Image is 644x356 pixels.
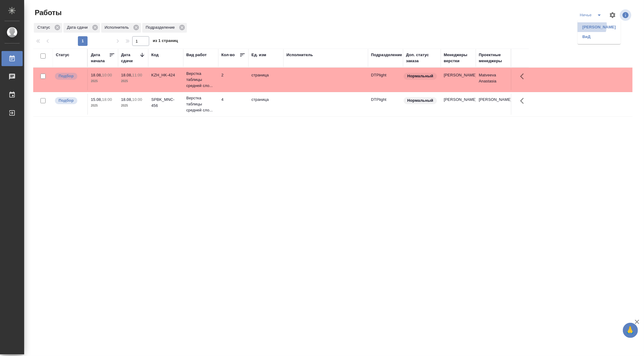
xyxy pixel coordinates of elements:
[34,23,62,33] div: Статус
[368,94,403,115] td: DTPlight
[59,73,74,79] p: Подбор
[54,97,84,105] div: Можно подбирать исполнителей
[37,24,52,30] p: Статус
[476,69,511,90] td: Matveeva Anastasia
[252,52,266,58] div: Ед. изм
[121,52,139,64] div: Дата сдачи
[102,73,112,77] p: 10:00
[63,23,100,33] div: Дата сдачи
[186,95,215,113] p: Верстка таблицы средней сло...
[623,323,638,338] button: 🙏
[218,94,248,115] td: 4
[151,97,180,109] div: SPBK_MNC-456
[578,32,621,42] li: ВиД
[54,72,84,80] div: Можно подбирать исполнителей
[287,52,313,58] div: Исполнитель
[476,94,511,115] td: [PERSON_NAME]
[444,52,473,64] div: Менеджеры верстки
[132,97,142,102] p: 10:00
[406,52,438,64] div: Доп. статус заказа
[444,97,473,103] p: [PERSON_NAME]
[221,52,235,58] div: Кол-во
[625,324,636,337] span: 🙏
[91,78,115,84] p: 2025
[151,72,180,78] div: KZH_HK-424
[153,37,178,46] span: из 1 страниц
[578,10,605,20] div: split button
[67,24,90,30] p: Дата сдачи
[91,97,102,102] p: 15.08,
[56,52,69,58] div: Статус
[91,52,109,64] div: Дата начала
[101,23,141,33] div: Исполнитель
[248,69,284,90] td: страница
[186,71,215,89] p: Верстка таблицы средней сло...
[146,24,177,30] p: Подразделение
[121,103,145,109] p: 2025
[620,9,633,21] span: Посмотреть информацию
[142,23,187,33] div: Подразделение
[121,73,132,77] p: 18.08,
[248,94,284,115] td: страница
[368,69,403,90] td: DTPlight
[517,69,531,84] button: Здесь прячутся важные кнопки
[121,78,145,84] p: 2025
[444,72,473,78] p: [PERSON_NAME]
[105,24,131,30] p: Исполнитель
[605,8,620,22] span: Настроить таблицу
[91,103,115,109] p: 2025
[151,52,159,58] div: Код
[407,73,433,79] p: Нормальный
[407,98,433,104] p: Нормальный
[371,52,402,58] div: Подразделение
[479,52,508,64] div: Проектные менеджеры
[121,97,132,102] p: 18.08,
[132,73,142,77] p: 11:00
[218,69,248,90] td: 2
[59,98,74,104] p: Подбор
[91,73,102,77] p: 18.08,
[102,97,112,102] p: 18:00
[33,8,62,18] span: Работы
[517,94,531,108] button: Здесь прячутся важные кнопки
[578,22,621,32] li: [PERSON_NAME]
[186,52,207,58] div: Вид работ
